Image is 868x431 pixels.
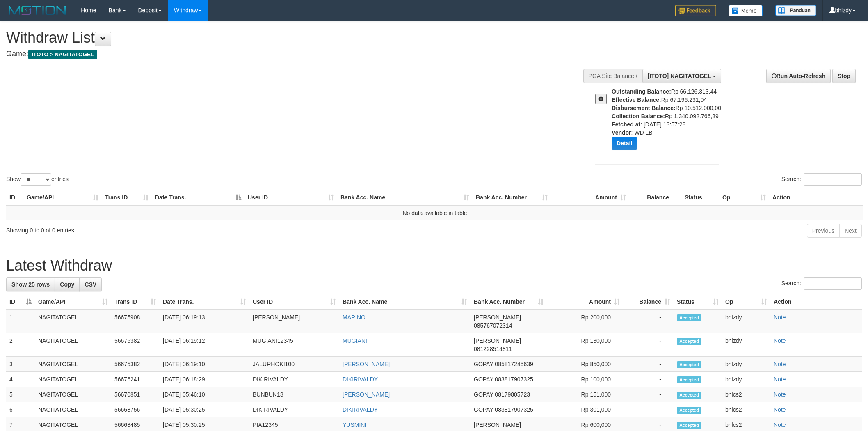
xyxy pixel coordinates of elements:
[471,294,547,309] th: Bank Acc. Number: activate to sort column ascending
[495,361,533,367] span: Copy 085817245639 to clipboard
[495,406,533,413] span: Copy 083817907325 to clipboard
[677,376,701,383] span: Accepted
[674,294,722,309] th: Status: activate to sort column ascending
[681,190,719,205] th: Status
[642,69,722,83] button: [ITOTO] NAGITATOGEL
[774,391,786,398] a: Note
[111,357,160,372] td: 56675382
[111,387,160,402] td: 56670851
[839,224,862,238] a: Next
[474,314,521,321] span: [PERSON_NAME]
[79,277,102,291] a: CSV
[547,402,623,417] td: Rp 301,000
[6,277,55,291] a: Show 25 rows
[629,190,681,205] th: Balance
[35,402,111,417] td: NAGITATOGEL
[729,5,763,16] img: Button%20Memo.svg
[722,333,770,357] td: bhlzdy
[6,30,571,46] h1: Withdraw List
[623,402,674,417] td: -
[612,121,640,128] b: Fetched at
[677,314,701,321] span: Accepted
[6,294,35,309] th: ID: activate to sort column descending
[337,190,473,205] th: Bank Acc. Name: activate to sort column ascending
[6,205,863,220] td: No data available in table
[807,224,840,238] a: Previous
[339,294,471,309] th: Bank Acc. Name: activate to sort column ascending
[612,87,725,156] div: Rp 66.126.313,44 Rp 67.196.231,04 Rp 10.512.000,00 Rp 1.340.092.766,39 : [DATE] 13:57:28 : WD LB
[343,314,365,321] a: MARINO
[551,190,629,205] th: Amount: activate to sort column ascending
[6,4,69,16] img: MOTION_logo.png
[677,407,701,414] span: Accepted
[111,372,160,387] td: 56676241
[612,88,671,95] b: Outstanding Balance:
[722,387,770,402] td: bhlcs2
[343,406,378,413] a: DIKIRIVALDY
[249,387,339,402] td: BUNBUN18
[612,129,631,136] b: Vendor
[495,376,533,383] span: Copy 083817907325 to clipboard
[473,190,551,205] th: Bank Acc. Number: activate to sort column ascending
[6,50,571,58] h4: Game:
[722,402,770,417] td: bhlcs2
[774,422,786,428] a: Note
[495,391,530,398] span: Copy 08179805723 to clipboard
[774,376,786,383] a: Note
[547,333,623,357] td: Rp 130,000
[612,137,637,150] button: Detail
[612,105,676,111] b: Disbursement Balance:
[35,309,111,333] td: NAGITATOGEL
[804,277,862,290] input: Search:
[547,294,623,309] th: Amount: activate to sort column ascending
[474,376,493,383] span: GOPAY
[23,190,102,205] th: Game/API: activate to sort column ascending
[677,361,701,368] span: Accepted
[677,422,701,429] span: Accepted
[719,190,769,205] th: Op: activate to sort column ascending
[675,5,716,16] img: Feedback.jpg
[249,333,339,357] td: MUGIANI12345
[111,294,160,309] th: Trans ID: activate to sort column ascending
[547,372,623,387] td: Rp 100,000
[35,294,111,309] th: Game/API: activate to sort column ascending
[6,173,69,186] label: Show entries
[160,357,249,372] td: [DATE] 06:19:10
[612,113,665,119] b: Collection Balance:
[111,402,160,417] td: 56668756
[249,357,339,372] td: JALURHOKI100
[343,376,378,383] a: DIKIRIVALDY
[35,357,111,372] td: NAGITATOGEL
[623,357,674,372] td: -
[6,257,862,274] h1: Latest Withdraw
[774,337,786,344] a: Note
[722,372,770,387] td: bhlzdy
[583,69,642,83] div: PGA Site Balance /
[623,294,674,309] th: Balance: activate to sort column ascending
[35,387,111,402] td: NAGITATOGEL
[160,387,249,402] td: [DATE] 05:46:10
[623,372,674,387] td: -
[774,406,786,413] a: Note
[6,333,35,357] td: 2
[623,387,674,402] td: -
[160,309,249,333] td: [DATE] 06:19:13
[160,333,249,357] td: [DATE] 06:19:12
[623,333,674,357] td: -
[6,223,356,234] div: Showing 0 to 0 of 0 entries
[55,277,80,291] a: Copy
[804,173,862,186] input: Search:
[612,96,661,103] b: Effective Balance:
[677,338,701,345] span: Accepted
[21,173,51,186] select: Showentries
[474,346,512,352] span: Copy 081228514811 to clipboard
[111,333,160,357] td: 56676382
[343,337,367,344] a: MUGIANI
[474,391,493,398] span: GOPAY
[648,73,711,79] span: [ITOTO] NAGITATOGEL
[770,294,862,309] th: Action
[160,402,249,417] td: [DATE] 05:30:25
[6,190,23,205] th: ID
[547,387,623,402] td: Rp 151,000
[249,402,339,417] td: DIKIRIVALDY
